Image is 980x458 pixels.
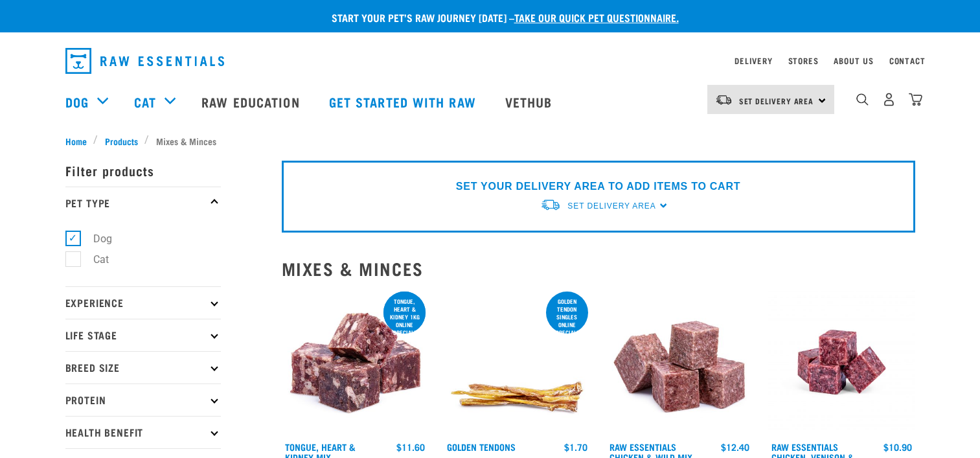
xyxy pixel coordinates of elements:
div: Golden Tendon singles online special! [546,292,588,342]
a: Get started with Raw [316,76,492,128]
a: Delivery [735,58,772,63]
div: $10.90 [883,442,912,452]
p: Filter products [65,154,221,187]
a: Cat [134,92,156,111]
p: Life Stage [65,319,221,351]
img: Chicken Venison mix 1655 [768,289,915,436]
p: Protein [65,384,221,416]
img: Pile Of Cubed Chicken Wild Meat Mix [606,289,753,436]
a: take our quick pet questionnaire. [514,14,679,20]
img: van-moving.png [540,198,561,212]
img: van-moving.png [715,94,733,106]
span: Products [105,134,138,148]
p: SET YOUR DELIVERY AREA TO ADD ITEMS TO CART [456,179,740,194]
a: Raw Education [188,76,315,128]
p: Experience [65,286,221,319]
div: $12.40 [721,442,749,452]
a: Products [98,134,144,148]
p: Health Benefit [65,416,221,448]
img: home-icon@2x.png [909,93,922,106]
img: Raw Essentials Logo [65,48,224,74]
a: Contact [889,58,926,63]
img: 1293 Golden Tendons 01 [444,289,591,436]
label: Cat [73,251,114,268]
div: Tongue, Heart & Kidney 1kg online special! [383,292,426,342]
a: About Us [834,58,873,63]
img: home-icon-1@2x.png [856,93,869,106]
h2: Mixes & Minces [282,258,915,279]
a: Dog [65,92,89,111]
img: user.png [882,93,896,106]
nav: breadcrumbs [65,134,915,148]
a: Stores [788,58,819,63]
p: Pet Type [65,187,221,219]
p: Breed Size [65,351,221,384]
a: Home [65,134,94,148]
label: Dog [73,231,117,247]
nav: dropdown navigation [55,43,926,79]
span: Set Delivery Area [567,201,655,211]
div: $1.70 [564,442,587,452]
a: Vethub [492,76,569,128]
span: Home [65,134,87,148]
a: Golden Tendons [447,444,516,449]
img: 1167 Tongue Heart Kidney Mix 01 [282,289,429,436]
div: $11.60 [396,442,425,452]
span: Set Delivery Area [739,98,814,103]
